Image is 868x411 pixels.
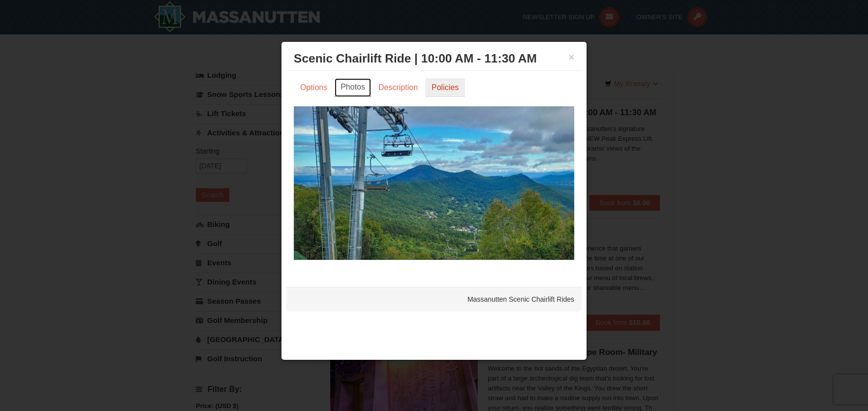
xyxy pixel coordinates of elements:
a: Photos [335,78,371,97]
a: Options [294,78,334,97]
img: 24896431-1-a2e2611b.jpg [294,106,574,260]
a: Policies [425,78,465,97]
h3: Scenic Chairlift Ride | 10:00 AM - 11:30 AM [294,51,574,66]
div: Massanutten Scenic Chairlift Rides [286,287,582,312]
a: Description [372,78,424,97]
button: × [568,52,574,62]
